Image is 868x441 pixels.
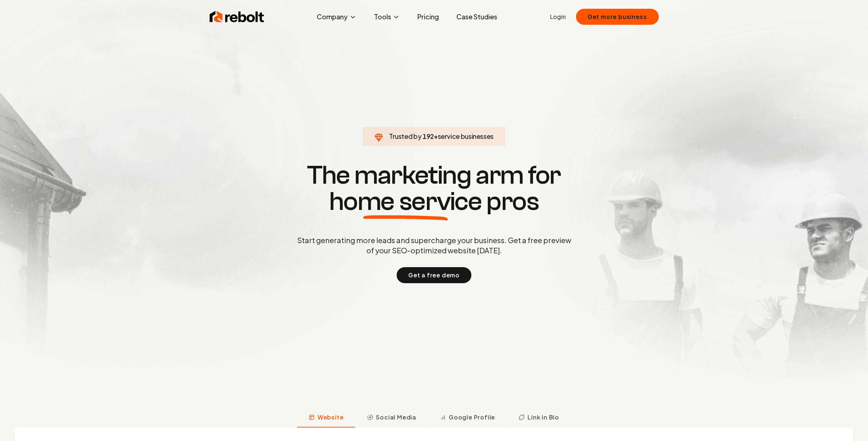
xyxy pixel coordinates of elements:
span: Link in Bio [528,413,559,422]
a: Case Studies [451,9,503,24]
p: Start generating more leads and supercharge your business. Get a free preview of your SEO-optimiz... [296,235,573,255]
span: Website [318,413,344,422]
img: Rebolt Logo [210,9,264,24]
button: Social Media [355,409,428,428]
span: service businesses [438,132,494,140]
button: Link in Bio [507,409,571,428]
span: home service [329,188,482,215]
button: Get more business [576,9,659,25]
button: Get a free demo [397,267,471,283]
a: Pricing [412,9,445,24]
a: Login [550,12,566,21]
button: Google Profile [428,409,507,428]
button: Website [297,409,355,428]
span: Trusted by [389,132,421,140]
span: Google Profile [449,413,495,422]
span: + [434,132,438,140]
button: Company [311,9,362,24]
h1: The marketing arm for pros [259,162,609,215]
span: Social Media [376,413,416,422]
span: 192 [423,131,434,141]
button: Tools [368,9,406,24]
